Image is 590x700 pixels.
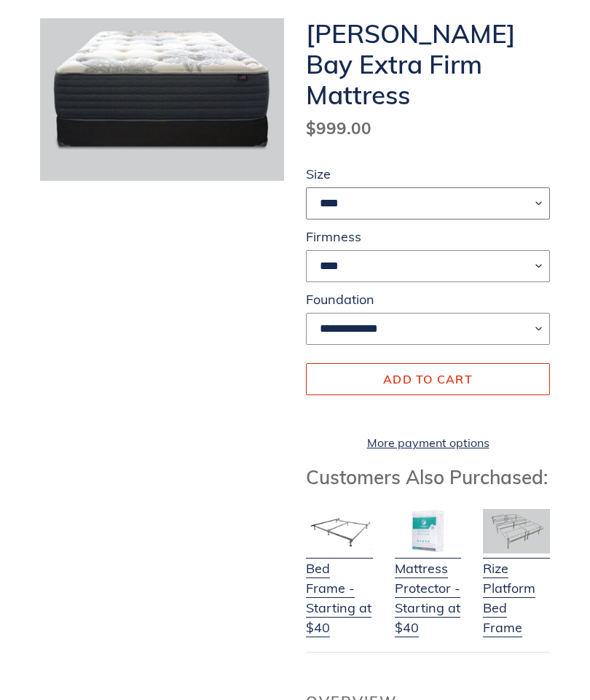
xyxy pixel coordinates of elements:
a: More payment options [306,435,550,452]
label: Firmness [306,227,550,247]
img: Adjustable Base [483,510,550,554]
a: Bed Frame - Starting at $40 [306,541,373,638]
label: Size [306,165,550,184]
h3: Customers Also Purchased: [306,467,550,489]
img: Bed Frame [306,510,373,554]
span: $999.00 [306,118,371,139]
span: Add to cart [383,373,473,387]
button: Add to cart [306,364,550,396]
a: Mattress Protector - Starting at $40 [395,541,462,638]
img: Mattress Protector [395,510,462,554]
a: Rize Platform Bed Frame [483,541,550,638]
h1: [PERSON_NAME] Bay Extra Firm Mattress [306,19,550,111]
label: Foundation [306,290,550,310]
